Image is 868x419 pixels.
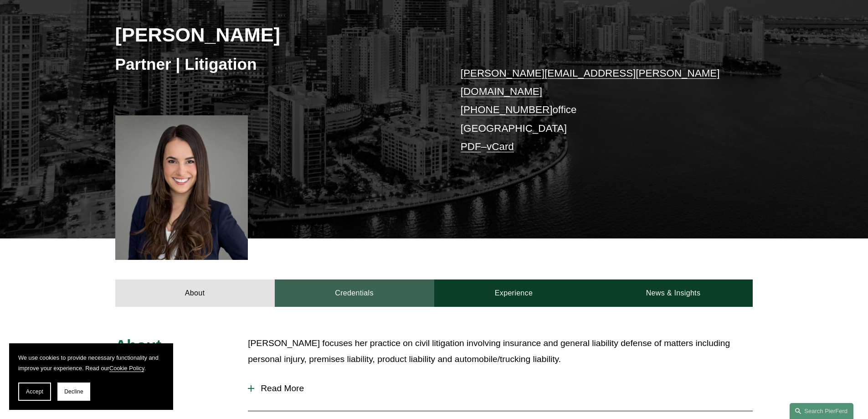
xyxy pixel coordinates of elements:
[115,23,434,47] h2: [PERSON_NAME]
[115,54,434,74] h3: Partner | Litigation
[461,104,553,115] a: [PHONE_NUMBER]
[275,279,434,307] a: Credentials
[18,383,51,401] button: Accept
[461,67,720,97] a: [PERSON_NAME][EMAIL_ADDRESS][PERSON_NAME][DOMAIN_NAME]
[248,336,753,367] p: [PERSON_NAME] focuses her practice on civil litigation involving insurance and general liability ...
[9,343,173,410] section: Cookie banner
[248,377,753,400] button: Read More
[115,279,275,307] a: About
[790,403,853,419] a: Search this site
[487,141,514,152] a: vCard
[461,64,726,156] p: office [GEOGRAPHIC_DATA] –
[18,352,164,373] p: We use cookies to provide necessary functionality and improve your experience. Read our .
[254,383,753,393] span: Read More
[115,336,162,354] span: About
[593,279,753,307] a: News & Insights
[434,279,594,307] a: Experience
[57,383,90,401] button: Decline
[64,388,83,395] span: Decline
[26,388,43,395] span: Accept
[461,141,481,152] a: PDF
[109,365,144,372] a: Cookie Policy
